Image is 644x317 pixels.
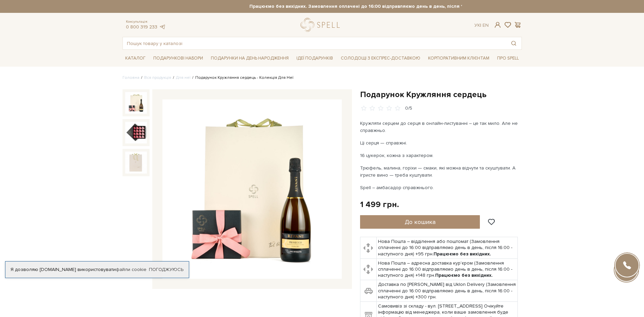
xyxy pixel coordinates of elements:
[494,53,521,64] span: Про Spell
[360,89,522,100] h1: Подарунок Кружляння сердець
[294,53,336,64] span: Ідеї подарунків
[126,20,166,24] span: Консультація:
[125,152,147,173] img: Подарунок Кружляння сердець
[360,120,519,134] p: Кружляти серцем до серця в онлайн-листуванні – це так мило. Але не справжньо.
[506,37,521,49] button: Пошук товару у каталозі
[360,184,519,191] p: Spell – амбасадор справжнього.
[360,164,519,179] p: Трюфель, малина, горіхи — смаки, які можна відчути та скуштувати. А ігристе вино — треба куштувати.
[149,267,183,273] a: Погоджуюсь
[360,152,519,159] p: 16 цукерок, кожна з характером.
[360,199,399,210] div: 1 499 грн.
[405,218,436,226] span: До кошика
[144,75,171,80] a: Вся продукція
[126,24,157,30] a: 0 800 319 233
[483,22,489,28] a: En
[425,52,492,64] a: Корпоративним клієнтам
[176,75,191,80] a: Для неї
[301,18,343,32] a: logo
[435,272,493,278] b: Працюємо без вихідних.
[5,267,189,273] div: Я дозволяю [DOMAIN_NAME] використовувати
[360,215,480,229] button: До кошика
[182,3,582,9] strong: Працюємо без вихідних. Замовлення оплачені до 16:00 відправляємо день в день, після 16:00 - насту...
[159,24,166,30] a: telegram
[377,280,518,302] td: Доставка по [PERSON_NAME] від Uklon Delivery (Замовлення сплаченні до 16:00 відправляємо день в д...
[208,53,291,64] span: Подарунки на День народження
[405,105,412,112] div: 0/5
[123,37,506,49] input: Пошук товару у каталозі
[338,52,423,64] a: Солодощі з експрес-доставкою
[191,75,293,81] li: Подарунок Кружляння сердець - Колекція Для Неї
[125,122,147,143] img: Подарунок Кружляння сердець
[474,22,489,28] div: Ук
[480,22,481,28] span: |
[151,53,206,64] span: Подарункові набори
[162,99,342,279] img: Подарунок Кружляння сердець
[123,53,148,64] span: Каталог
[434,251,491,257] b: Працюємо без вихідних.
[123,75,139,80] a: Головна
[125,92,147,114] img: Подарунок Кружляння сердець
[360,139,519,146] p: Ці серця — справжні.
[116,267,147,272] a: файли cookie
[377,237,518,259] td: Нова Пошта – відділення або поштомат (Замовлення сплаченні до 16:00 відправляємо день в день, піс...
[377,258,518,280] td: Нова Пошта – адресна доставка кур'єром (Замовлення сплаченні до 16:00 відправляємо день в день, п...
